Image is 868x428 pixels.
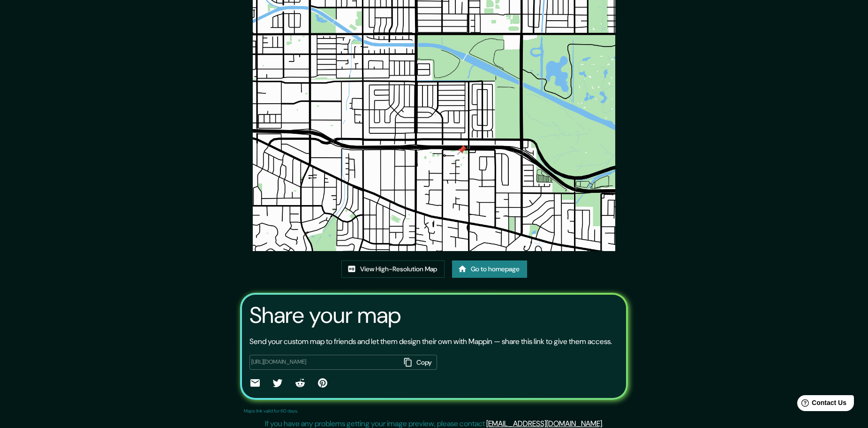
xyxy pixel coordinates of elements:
[341,260,445,278] a: View High-Resolution Map
[400,355,437,370] button: Copy
[244,407,298,414] p: Maps link valid for 60 days.
[785,391,858,418] iframe: Help widget launcher
[452,260,527,278] a: Go to homepage
[249,302,401,329] h3: Share your map
[249,336,612,347] p: Send your custom map to friends and let them design their own with Mappin — share this link to gi...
